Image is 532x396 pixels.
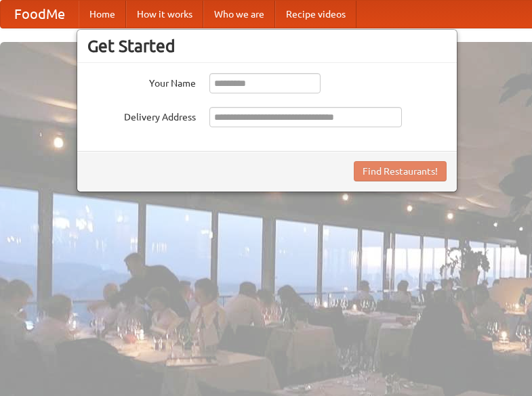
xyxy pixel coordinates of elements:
[79,1,126,28] a: Home
[203,1,275,28] a: Who we are
[87,107,196,124] label: Delivery Address
[354,161,447,181] button: Find Restaurants!
[275,1,356,28] a: Recipe videos
[126,1,203,28] a: How it works
[1,1,79,28] a: FoodMe
[87,73,196,90] label: Your Name
[87,36,447,56] h3: Get Started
